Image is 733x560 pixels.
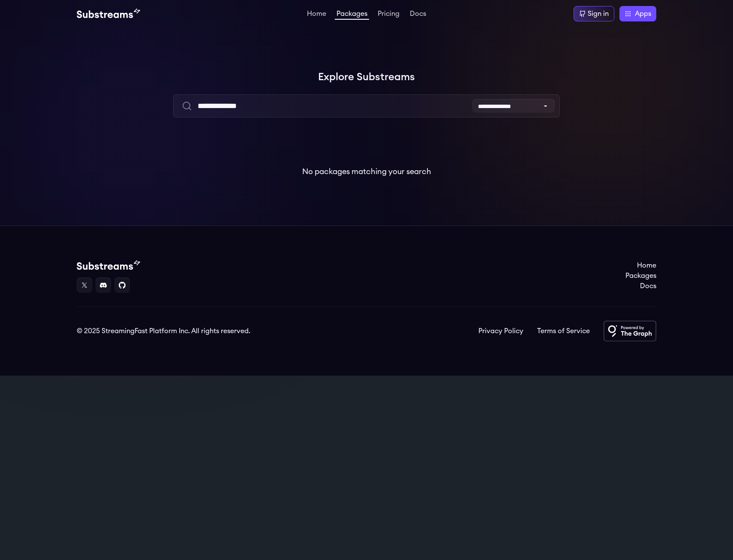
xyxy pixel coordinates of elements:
[77,9,140,19] img: Substream's logo
[302,166,431,178] p: No packages matching your search
[537,326,590,336] a: Terms of Service
[625,260,656,271] a: Home
[604,321,656,341] img: Powered by The Graph
[77,260,140,271] img: Substream's logo
[335,10,369,20] a: Packages
[625,271,656,281] a: Packages
[478,326,523,336] a: Privacy Policy
[77,326,250,336] div: © 2025 StreamingFast Platform Inc. All rights reserved.
[305,10,328,19] a: Home
[408,10,428,19] a: Docs
[574,6,614,21] a: Sign in
[625,281,656,291] a: Docs
[588,9,609,19] div: Sign in
[376,10,401,19] a: Pricing
[635,9,651,19] span: Apps
[77,69,656,86] h1: Explore Substreams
